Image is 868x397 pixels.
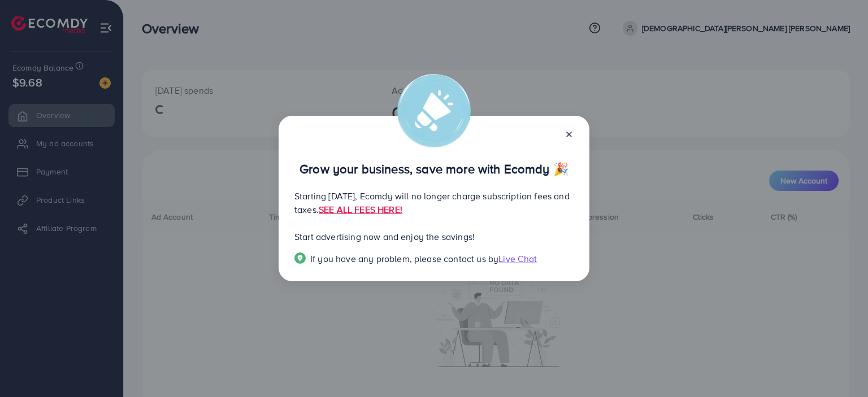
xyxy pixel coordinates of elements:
[498,252,537,265] span: Live Chat
[319,203,402,216] a: SEE ALL FEES HERE!
[294,189,574,216] p: Starting [DATE], Ecomdy will no longer charge subscription fees and taxes.
[310,252,498,265] span: If you have any problem, please contact us by
[294,230,574,243] p: Start advertising now and enjoy the savings!
[294,252,306,264] img: Popup guide
[294,162,574,176] p: Grow your business, save more with Ecomdy 🎉
[397,74,471,147] img: alert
